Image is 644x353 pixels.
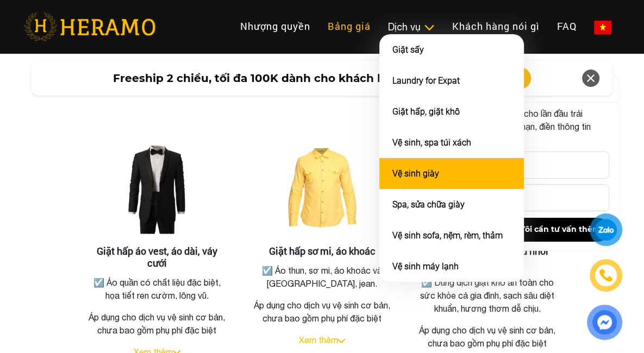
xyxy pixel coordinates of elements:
[423,22,435,33] img: subToggleIcon
[337,339,345,343] img: arrow_down.svg
[89,276,225,302] p: ☑️ Áo quần có chất liệu đặc biệt, họa tiết ren cườm, lông vũ.
[103,137,211,245] img: Giặt hấp áo vest, áo dài, váy cưới
[252,299,392,325] p: Áp dụng cho dịch vụ vệ sinh cơ bản, chưa bao gồm phụ phí đặc biệt
[252,245,392,257] h3: Giặt hấp sơ mi, áo khoác
[443,15,548,38] a: Khách hàng nói gì
[392,75,460,86] a: Laundry for Expat
[112,70,431,86] span: Freeship 2 chiều, tối đa 100K dành cho khách hàng mới
[392,137,471,148] a: Vệ sinh, spa túi xách
[24,12,155,41] img: heramo-logo.png
[392,168,439,179] a: Vệ sinh giày
[232,15,319,38] a: Nhượng quyền
[87,311,227,337] p: Áp dụng cho dịch vụ vệ sinh cơ bản, chưa bao gồm phụ phí đặc biệt
[267,137,376,245] img: Giặt hấp sơ mi, áo khoác
[392,199,465,210] a: Spa, sửa chữa giày
[392,230,503,241] a: Vệ sinh sofa, nệm, rèm, thảm
[548,15,585,38] a: FAQ
[392,261,459,272] a: Vệ sinh máy lạnh
[388,20,435,34] div: Dịch vụ
[594,21,611,34] img: vn-flag.png
[87,245,227,269] h3: Giặt hấp áo vest, áo dài, váy cưới
[512,218,609,242] button: Tôi cần tư vấn thêm
[419,276,555,315] p: ☑️ Dung dịch giặt khô an toàn cho sức khỏe cả gia đình, sạch sâu diệt khuẩn, hương thơm dễ chịu.
[392,106,460,117] a: Giặt hấp, giặt khô
[417,324,557,350] p: Áp dụng cho dịch vụ vệ sinh cơ bản, chưa bao gồm phụ phí đặc biệt
[600,269,612,281] img: phone-icon
[254,264,390,290] p: ☑️ Áo thun, sơ mi, áo khoác và [GEOGRAPHIC_DATA], jean.
[591,261,621,290] a: phone-icon
[319,15,379,38] a: Bảng giá
[298,335,337,345] a: Xem thêm
[392,45,424,55] a: Giặt sấy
